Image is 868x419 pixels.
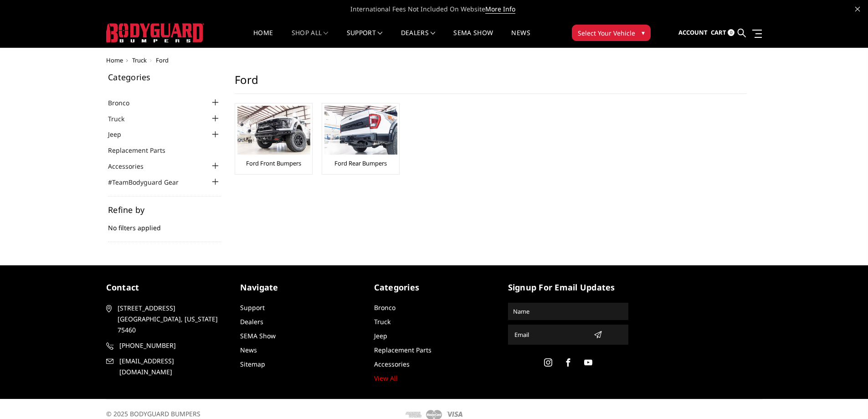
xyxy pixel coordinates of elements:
[678,21,708,45] a: Account
[401,30,436,47] a: Dealers
[106,56,123,64] a: Home
[108,114,136,124] a: Truck
[374,317,390,326] a: Truck
[485,5,515,14] a: More Info
[240,346,257,354] a: News
[108,98,141,108] a: Bronco
[106,340,226,351] a: [PHONE_NUMBER]
[292,30,329,47] a: shop all
[106,23,204,42] img: BODYGUARD BUMPERS
[108,206,221,214] h5: Refine by
[246,159,301,167] a: Ford Front Bumpers
[508,281,628,294] h5: signup for email updates
[642,28,645,37] span: ▾
[347,30,383,47] a: Support
[106,281,226,294] h5: contact
[108,161,155,171] a: Accessories
[374,374,398,383] a: View All
[453,30,493,47] a: SEMA Show
[374,331,387,340] a: Jeep
[678,28,708,36] span: Account
[132,56,147,64] a: Truck
[334,159,387,167] a: Ford Rear Bumpers
[106,409,200,418] span: © 2025 BODYGUARD BUMPERS
[108,145,177,155] a: Replacement Parts
[106,356,226,378] a: [EMAIL_ADDRESS][DOMAIN_NAME]
[511,30,530,47] a: News
[374,281,494,294] h5: Categories
[511,327,590,342] input: Email
[374,346,431,354] a: Replacement Parts
[711,21,734,45] a: Cart 0
[108,206,221,242] div: No filters applied
[240,360,265,368] a: Sitemap
[240,281,360,294] h5: Navigate
[253,30,273,47] a: Home
[711,28,726,36] span: Cart
[108,177,190,187] a: #TeamBodyguard Gear
[240,317,263,326] a: Dealers
[118,303,223,336] span: [STREET_ADDRESS] [GEOGRAPHIC_DATA], [US_STATE] 75460
[156,56,169,64] span: Ford
[119,356,225,378] span: [EMAIL_ADDRESS][DOMAIN_NAME]
[240,331,276,340] a: SEMA Show
[108,129,133,139] a: Jeep
[509,304,627,319] input: Name
[578,28,635,38] span: Select Your Vehicle
[572,25,651,41] button: Select Your Vehicle
[374,303,395,312] a: Bronco
[240,303,265,312] a: Support
[728,29,734,36] span: 0
[235,73,747,94] h1: Ford
[374,360,410,368] a: Accessories
[119,340,225,351] span: [PHONE_NUMBER]
[108,73,221,81] h5: Categories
